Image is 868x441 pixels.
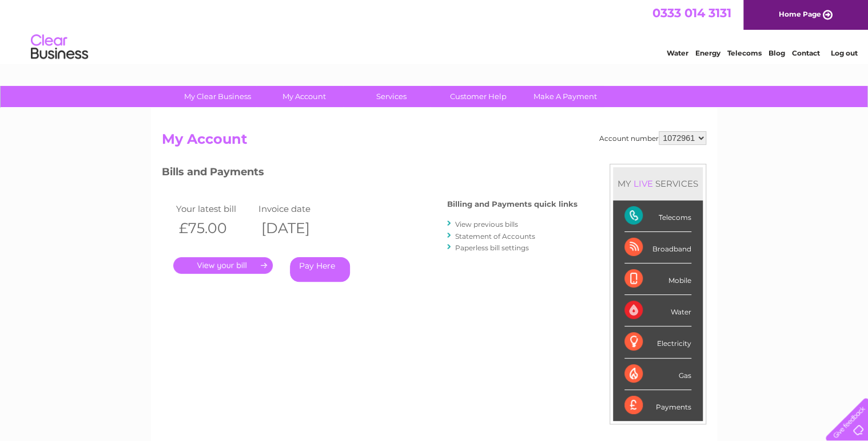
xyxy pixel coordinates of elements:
div: Clear Business is a trading name of Verastar Limited (registered in [GEOGRAPHIC_DATA] No. 3667643... [165,6,705,56]
div: Payments [624,390,691,421]
a: Customer Help [431,86,525,107]
h2: My Account [162,131,706,153]
a: Statement of Accounts [455,232,535,241]
a: Blog [769,49,785,57]
div: MY SERVICES [613,167,703,200]
div: Gas [624,359,691,390]
td: Invoice date [256,201,338,216]
a: Paperless bill settings [455,243,529,252]
a: Services [344,86,439,107]
a: 0333 014 3131 [652,6,731,20]
a: Water [667,49,688,57]
div: LIVE [631,178,655,189]
a: . [173,257,273,274]
th: [DATE] [256,216,338,240]
a: Pay Here [290,257,350,282]
td: Your latest bill [173,201,256,216]
th: £75.00 [173,216,256,240]
a: Make A Payment [518,86,612,107]
img: logo.png [30,30,89,65]
a: Contact [792,49,820,57]
h4: Billing and Payments quick links [447,200,578,208]
div: Broadband [624,232,691,263]
a: My Account [257,86,352,107]
a: Energy [695,49,720,57]
h3: Bills and Payments [162,164,578,184]
div: Telecoms [624,200,691,232]
a: View previous bills [455,220,518,229]
div: Mobile [624,263,691,295]
div: Account number [599,131,706,145]
a: My Clear Business [170,86,265,107]
a: Telecoms [727,49,762,57]
div: Water [624,295,691,326]
div: Electricity [624,326,691,358]
a: Log out [830,49,857,57]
